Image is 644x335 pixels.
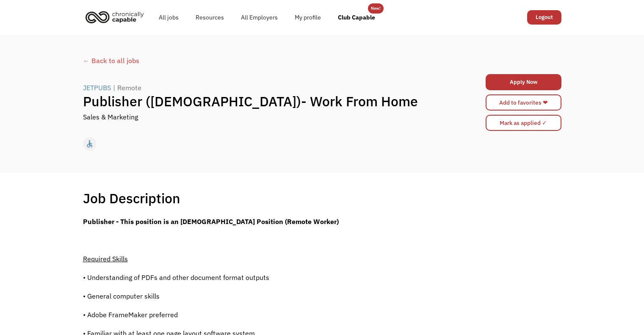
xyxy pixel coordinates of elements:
[286,4,329,31] a: My profile
[83,55,561,66] a: ← Back to all jobs
[486,74,561,90] a: Apply Now
[83,310,437,320] p: • Adobe FrameMaker preferred
[527,10,561,25] a: Logout
[486,115,561,131] input: Mark as applied ✓
[187,4,232,31] a: Resources
[85,138,94,150] div: accessible
[83,217,339,226] strong: Publisher - This position is an [DEMOGRAPHIC_DATA] Position (Remote Worker)
[117,83,141,93] div: Remote
[83,8,150,26] a: home
[83,272,437,282] p: • Understanding of PDFs and other document format outputs
[371,3,381,14] div: New!
[150,4,187,31] a: All jobs
[486,94,561,111] a: Add to favorites ❤
[83,291,437,301] p: • General computer skills
[232,4,286,31] a: All Employers
[113,83,115,93] div: |
[83,190,180,207] h1: Job Description
[329,4,384,31] a: Club Capable
[486,113,561,133] form: Mark as applied form
[83,93,442,110] h1: Publisher ([DEMOGRAPHIC_DATA])- Work From Home
[83,8,146,26] img: Chronically Capable logo
[83,83,144,93] a: JETPUBS|Remote
[83,255,128,263] span: Required Skills
[83,83,111,93] div: JETPUBS
[83,112,138,122] div: Sales & Marketing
